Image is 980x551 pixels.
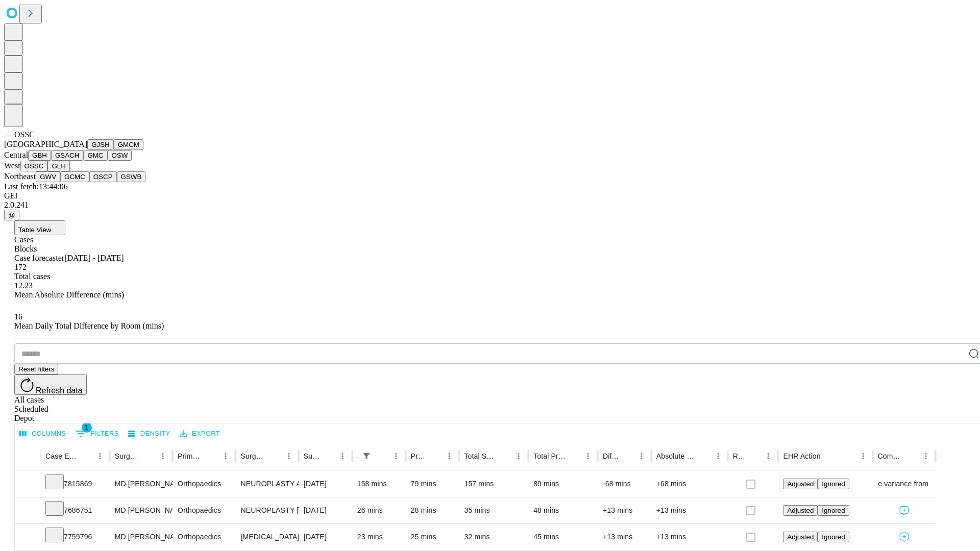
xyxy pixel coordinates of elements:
[787,507,814,514] span: Adjusted
[18,365,54,373] span: Reset filters
[115,471,167,497] div: MD [PERSON_NAME] [PERSON_NAME]
[60,171,89,182] button: GCMC
[711,449,725,463] button: Menu
[304,452,320,460] div: Surgery Date
[428,449,442,463] button: Sort
[389,449,403,463] button: Menu
[603,524,646,550] div: +13 mins
[126,426,173,442] button: Density
[4,201,976,210] div: 2.0.241
[64,254,124,262] span: [DATE] - [DATE]
[20,475,35,493] button: Expand
[115,497,167,523] div: MD [PERSON_NAME] [PERSON_NAME]
[93,449,107,463] button: Menu
[304,497,347,523] div: [DATE]
[783,505,818,516] button: Adjusted
[533,524,593,550] div: 45 mins
[36,171,60,182] button: GWV
[904,449,919,463] button: Sort
[620,449,634,463] button: Sort
[282,449,296,463] button: Menu
[656,471,723,497] div: +68 mins
[82,422,92,433] span: 1
[442,449,456,463] button: Menu
[14,254,64,262] span: Case forecaster
[204,449,218,463] button: Sort
[18,226,51,234] span: Table View
[14,130,35,139] span: OSSC
[375,449,389,463] button: Sort
[656,497,723,523] div: +13 mins
[4,210,19,220] button: @
[45,497,105,523] div: 7686751
[156,449,170,463] button: Menu
[411,524,454,550] div: 25 mins
[747,449,761,463] button: Sort
[8,211,15,219] span: @
[321,449,335,463] button: Sort
[89,171,117,182] button: OSCP
[4,191,976,201] div: GEI
[14,321,164,330] span: Mean Daily Total Difference by Room (mins)
[178,497,230,523] div: Orthopaedics
[359,449,374,463] button: Show filters
[656,452,696,460] div: Absolute Difference
[240,524,293,550] div: [MEDICAL_DATA] RELEASE
[818,532,849,542] button: Ignored
[411,452,427,460] div: Predicted In Room Duration
[411,497,454,523] div: 28 mins
[783,532,818,542] button: Adjusted
[14,312,22,321] span: 16
[335,449,350,463] button: Menu
[783,452,820,460] div: EHR Action
[115,452,140,460] div: Surgeon Name
[14,263,27,271] span: 172
[240,471,293,497] div: NEUROPLASTY AND OR TRANSPOSITION [MEDICAL_DATA] ELBOW
[497,449,511,463] button: Sort
[4,140,87,148] span: [GEOGRAPHIC_DATA]
[267,449,282,463] button: Sort
[4,172,36,181] span: Northeast
[822,449,836,463] button: Sort
[603,452,619,460] div: Difference
[108,150,132,161] button: OSW
[357,524,401,550] div: 23 mins
[304,471,347,497] div: [DATE]
[178,452,203,460] div: Primary Service
[4,182,68,191] span: Last fetch: 13:44:06
[464,471,523,497] div: 157 mins
[240,452,266,460] div: Surgery Name
[634,449,649,463] button: Menu
[878,452,903,460] div: Comments
[357,471,401,497] div: 158 mins
[20,502,35,520] button: Expand
[783,479,818,489] button: Adjusted
[218,449,233,463] button: Menu
[581,449,595,463] button: Menu
[14,374,87,395] button: Refresh data
[14,281,33,290] span: 12.23
[822,533,845,541] span: Ignored
[87,139,114,150] button: GJSH
[304,524,347,550] div: [DATE]
[178,471,230,497] div: Orthopaedics
[17,426,69,442] button: Select columns
[818,505,849,516] button: Ignored
[14,220,65,235] button: Table View
[79,449,93,463] button: Sort
[14,364,58,374] button: Reset filters
[141,449,156,463] button: Sort
[787,533,814,541] span: Adjusted
[14,290,124,299] span: Mean Absolute Difference (mins)
[117,171,146,182] button: GSWB
[878,471,930,497] div: large variance from avg
[359,449,374,463] div: 1 active filter
[240,497,293,523] div: NEUROPLASTY [MEDICAL_DATA] AT [GEOGRAPHIC_DATA]
[45,452,78,460] div: Case Epic Id
[822,480,845,488] span: Ignored
[856,449,870,463] button: Menu
[4,161,20,170] span: West
[818,479,849,489] button: Ignored
[411,471,454,497] div: 79 mins
[45,524,105,550] div: 7759796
